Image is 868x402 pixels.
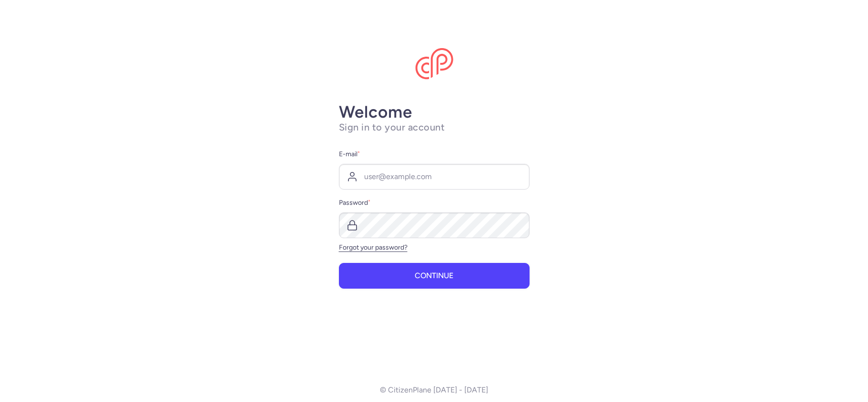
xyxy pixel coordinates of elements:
[339,243,408,251] a: Forgot your password?
[339,121,530,133] h1: Sign in to your account
[339,102,412,122] strong: Welcome
[339,263,530,289] button: Continue
[339,197,530,209] label: Password
[415,48,453,80] img: CitizenPlane logo
[415,271,453,280] span: Continue
[339,149,530,160] label: E-mail
[339,164,530,190] input: user@example.com
[380,386,488,394] p: © CitizenPlane [DATE] - [DATE]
